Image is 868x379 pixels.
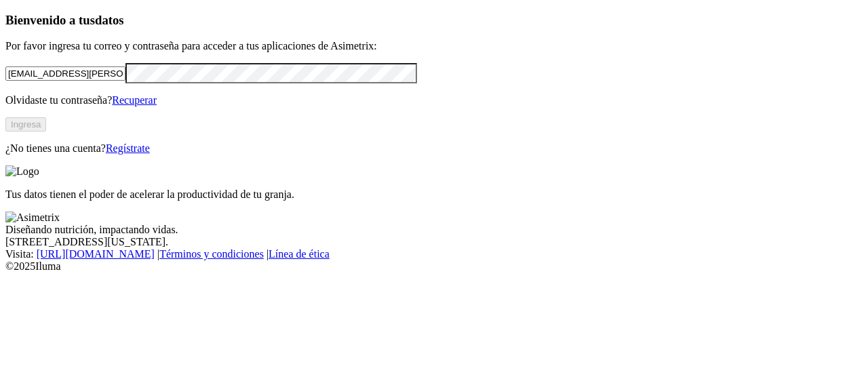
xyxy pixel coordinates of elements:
p: Tus datos tienen el poder de acelerar la productividad de tu granja. [5,188,863,201]
a: Términos y condiciones [159,248,264,260]
a: Recuperar [112,94,157,106]
p: Por favor ingresa tu correo y contraseña para acceder a tus aplicaciones de Asimetrix: [5,40,863,52]
h3: Bienvenido a tus [5,13,863,28]
div: Visita : | | [5,248,863,260]
span: datos [95,13,124,27]
a: [URL][DOMAIN_NAME] [37,248,155,260]
button: Ingresa [5,117,46,132]
a: Regístrate [106,142,150,154]
div: [STREET_ADDRESS][US_STATE]. [5,236,863,248]
div: © 2025 Iluma [5,260,863,273]
a: Línea de ética [269,248,330,260]
input: Tu correo [5,66,125,81]
p: Olvidaste tu contraseña? [5,94,863,106]
img: Asimetrix [5,212,60,224]
div: Diseñando nutrición, impactando vidas. [5,224,863,236]
img: Logo [5,165,39,178]
p: ¿No tienes una cuenta? [5,142,863,155]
